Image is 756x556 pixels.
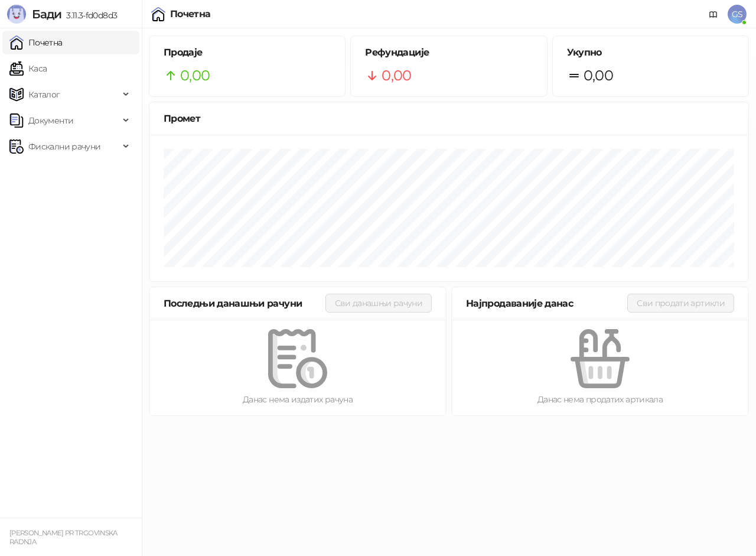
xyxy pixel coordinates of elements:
small: [PERSON_NAME] PR TRGOVINSKA RADNJA [9,529,118,546]
span: Документи [28,109,73,132]
span: Каталог [28,83,60,106]
div: Промет [164,111,734,126]
a: Документација [704,5,723,24]
a: Почетна [9,31,63,54]
a: Каса [9,57,47,80]
button: Сви данашњи рачуни [325,294,432,313]
button: Сви продати артикли [627,294,734,313]
span: 0,00 [382,64,411,87]
h5: Укупно [567,45,734,60]
span: 0,00 [584,64,613,87]
div: Данас нема продатих артикала [471,393,729,406]
h5: Рефундације [365,45,532,60]
div: Данас нема издатих рачуна [168,393,427,406]
span: 3.11.3-fd0d8d3 [61,10,117,21]
div: Последњи данашњи рачуни [164,296,325,311]
div: Најпродаваније данас [466,296,627,311]
img: Logo [7,5,26,24]
span: 0,00 [180,64,210,87]
span: Бади [32,7,61,21]
span: GS [728,5,747,24]
div: Почетна [170,9,211,19]
span: Фискални рачуни [28,135,100,158]
h5: Продаје [164,45,331,60]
